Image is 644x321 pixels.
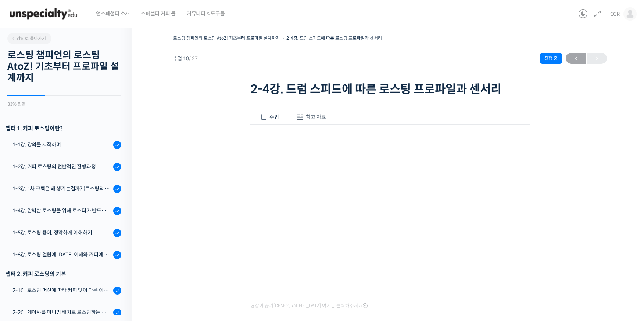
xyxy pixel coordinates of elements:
[269,114,279,120] span: 수업
[7,102,121,106] div: 33% 진행
[286,35,382,41] a: 2-4강. 드럼 스피드에 따른 로스팅 프로파일과 센서리
[12,163,111,171] div: 1-2강. 커피 로스팅의 전반적인 진행과정
[7,33,51,44] a: 강의로 돌아가기
[173,35,280,41] a: 로스팅 챔피언의 로스팅 AtoZ! 기초부터 프로파일 설계까지
[12,251,111,259] div: 1-6강. 로스팅 열원에 [DATE] 이해와 커피에 미치는 영향
[12,286,111,294] div: 2-1강. 로스팅 머신에 따라 커피 맛이 다른 이유 (로스팅 머신의 매커니즘과 열원)
[566,54,586,63] span: ←
[250,82,530,96] h1: 2-4강. 드럼 스피드에 따른 로스팅 프로파일과 센서리
[250,303,368,309] span: 영상이 끊기[DEMOGRAPHIC_DATA] 여기를 클릭해주세요
[189,55,198,62] span: / 27
[566,53,586,64] a: ←이전
[12,207,111,215] div: 1-4강. 완벽한 로스팅을 위해 로스터가 반드시 갖춰야 할 것 (로스팅 목표 설정하기)
[12,229,111,237] div: 1-5강. 로스팅 용어, 정확하게 이해하기
[12,141,111,149] div: 1-1강. 강의를 시작하며
[173,56,198,61] span: 수업 10
[11,36,46,41] span: 강의로 돌아가기
[306,114,326,120] span: 참고 자료
[6,123,121,133] h3: 챕터 1. 커피 로스팅이란?
[12,185,111,193] div: 1-3강. 1차 크랙은 왜 생기는걸까? (로스팅의 물리적, 화학적 변화)
[6,269,121,279] div: 챕터 2. 커피 로스팅의 기본
[610,11,620,17] span: CCR
[12,308,111,316] div: 2-2강. 게이샤를 미니멈 배치로 로스팅하는 이유 (로스터기 용량과 배치 사이즈)
[540,53,562,64] div: 진행 중
[7,50,121,84] h2: 로스팅 챔피언의 로스팅 AtoZ! 기초부터 프로파일 설계까지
